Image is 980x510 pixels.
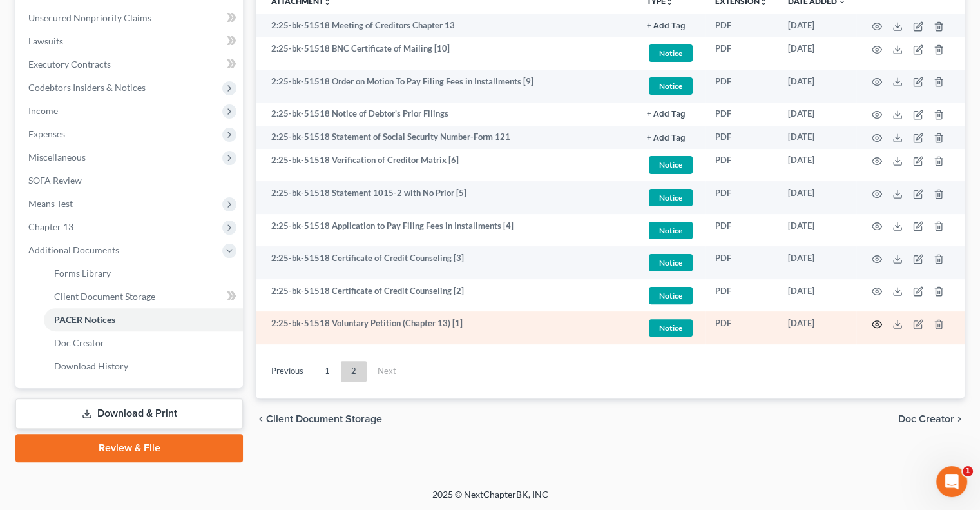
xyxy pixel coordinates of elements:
[778,149,856,182] td: [DATE]
[936,466,967,497] iframe: Intercom live chat
[261,361,314,382] a: Previous
[898,414,965,424] button: Doc Creator chevron_right
[647,75,695,97] a: Notice
[647,252,695,273] a: Notice
[705,149,778,182] td: PDF
[256,149,637,182] td: 2:25-bk-51518 Verification of Creditor Matrix [6]
[647,187,695,208] a: Notice
[256,14,637,37] td: 2:25-bk-51518 Meeting of Creditors Chapter 13
[256,70,637,103] td: 2:25-bk-51518 Order on Motion To Pay Filing Fees in Installments [9]
[705,311,778,344] td: PDF
[341,361,367,382] a: 2
[256,311,637,344] td: 2:25-bk-51518 Voluntary Petition (Chapter 13) [1]
[314,361,340,382] a: 1
[649,287,693,304] span: Notice
[28,244,119,255] span: Additional Documents
[18,30,243,53] a: Lawsuits
[649,189,693,206] span: Notice
[28,35,63,46] span: Lawsuits
[54,291,155,302] span: Client Document Storage
[778,279,856,312] td: [DATE]
[256,214,637,247] td: 2:25-bk-51518 Application to Pay Filing Fees in Installments [4]
[705,37,778,70] td: PDF
[28,175,82,186] span: SOFA Review
[705,246,778,279] td: PDF
[28,59,111,70] span: Executory Contracts
[647,110,686,119] button: + Add Tag
[18,169,243,192] a: SOFA Review
[778,37,856,70] td: [DATE]
[778,214,856,247] td: [DATE]
[256,103,637,126] td: 2:25-bk-51518 Notice of Debtor's Prior Filings
[28,128,65,139] span: Expenses
[649,254,693,271] span: Notice
[778,126,856,149] td: [DATE]
[647,154,695,175] a: Notice
[705,279,778,312] td: PDF
[705,126,778,149] td: PDF
[44,331,243,355] a: Doc Creator
[778,311,856,344] td: [DATE]
[28,221,73,232] span: Chapter 13
[256,37,637,70] td: 2:25-bk-51518 BNC Certificate of Mailing [10]
[28,198,73,209] span: Means Test
[18,53,243,76] a: Executory Contracts
[44,355,243,378] a: Download History
[28,105,58,116] span: Income
[18,6,243,30] a: Unsecured Nonpriority Claims
[705,103,778,126] td: PDF
[15,398,243,429] a: Download & Print
[44,285,243,308] a: Client Document Storage
[256,414,382,424] button: chevron_left Client Document Storage
[256,181,637,214] td: 2:25-bk-51518 Statement 1015-2 with No Prior [5]
[28,12,151,23] span: Unsecured Nonpriority Claims
[54,337,104,348] span: Doc Creator
[44,308,243,331] a: PACER Notices
[898,414,954,424] span: Doc Creator
[705,214,778,247] td: PDF
[256,279,637,312] td: 2:25-bk-51518 Certificate of Credit Counseling [2]
[649,44,693,62] span: Notice
[15,434,243,462] a: Review & File
[54,360,128,371] span: Download History
[28,152,86,162] span: Miscellaneous
[778,14,856,37] td: [DATE]
[647,131,695,143] a: + Add Tag
[954,414,965,424] i: chevron_right
[54,314,115,325] span: PACER Notices
[647,285,695,306] a: Notice
[778,103,856,126] td: [DATE]
[649,319,693,337] span: Notice
[649,77,693,95] span: Notice
[44,262,243,285] a: Forms Library
[54,268,111,279] span: Forms Library
[256,126,637,149] td: 2:25-bk-51518 Statement of Social Security Number-Form 121
[778,70,856,103] td: [DATE]
[778,246,856,279] td: [DATE]
[778,181,856,214] td: [DATE]
[963,466,973,476] span: 1
[266,414,382,424] span: Client Document Storage
[256,414,266,424] i: chevron_left
[647,22,686,30] button: + Add Tag
[647,134,686,142] button: + Add Tag
[649,156,693,173] span: Notice
[649,222,693,239] span: Notice
[28,82,146,93] span: Codebtors Insiders & Notices
[647,19,695,32] a: + Add Tag
[705,14,778,37] td: PDF
[647,108,695,120] a: + Add Tag
[256,246,637,279] td: 2:25-bk-51518 Certificate of Credit Counseling [3]
[705,181,778,214] td: PDF
[705,70,778,103] td: PDF
[647,317,695,338] a: Notice
[647,43,695,64] a: Notice
[647,220,695,241] a: Notice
